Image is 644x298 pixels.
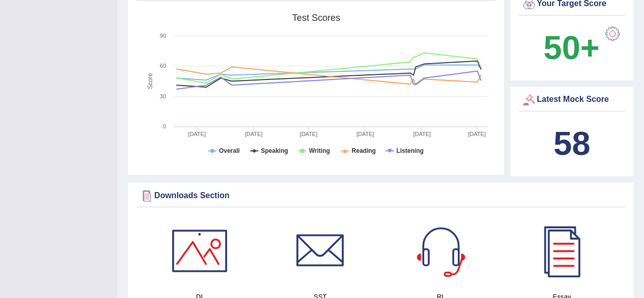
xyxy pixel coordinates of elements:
tspan: [DATE] [188,131,206,137]
text: 0 [163,123,166,129]
tspan: Score [147,73,154,89]
b: 58 [553,125,590,162]
tspan: Speaking [261,147,288,154]
tspan: Test scores [292,13,340,23]
tspan: [DATE] [413,131,431,137]
tspan: [DATE] [300,131,318,137]
tspan: [DATE] [468,131,486,137]
text: 30 [160,93,166,99]
tspan: Overall [219,147,240,154]
text: 60 [160,63,166,69]
tspan: Writing [309,147,330,154]
text: 90 [160,33,166,39]
div: Latest Mock Score [521,92,622,107]
tspan: [DATE] [245,131,263,137]
tspan: Reading [352,147,376,154]
tspan: Listening [397,147,424,154]
tspan: [DATE] [356,131,374,137]
div: Downloads Section [139,188,622,203]
b: 50+ [543,29,599,66]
